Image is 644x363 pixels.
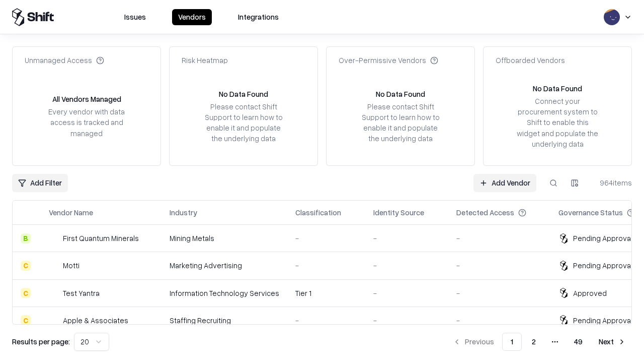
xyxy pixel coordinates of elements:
nav: pagination [447,333,632,351]
div: Offboarded Vendors [496,55,565,66]
div: - [456,288,542,298]
div: Pending Approval [573,315,632,326]
div: Pending Approval [573,260,632,271]
div: 964 items [592,177,632,188]
div: - [456,233,542,244]
button: Vendors [172,9,212,25]
div: First Quantum Minerals [63,233,139,244]
div: - [373,315,440,326]
div: - [295,315,357,326]
div: No Data Found [533,83,582,94]
button: 49 [566,333,591,351]
img: First Quantum Minerals [49,233,59,244]
a: Add Vendor [473,174,536,192]
div: Mining Metals [170,233,279,244]
div: Pending Approval [573,233,632,244]
div: Identity Source [373,207,424,218]
button: Add Filter [12,174,68,192]
div: Industry [170,207,197,218]
div: Vendor Name [49,207,93,218]
div: - [456,315,542,326]
div: No Data Found [376,89,425,99]
div: Motti [63,260,79,271]
div: - [373,233,440,244]
div: Marketing Advertising [170,260,279,271]
button: Issues [118,9,152,25]
div: - [456,260,542,271]
div: B [21,233,31,244]
p: Results per page: [12,336,70,347]
button: Integrations [232,9,285,25]
button: Next [593,333,632,351]
div: Governance Status [558,207,623,218]
div: Information Technology Services [170,288,279,298]
img: Test Yantra [49,288,59,298]
div: No Data Found [219,89,268,99]
div: All Vendors Managed [52,94,121,104]
div: Unmanaged Access [25,55,104,66]
div: - [295,260,357,271]
button: 1 [502,333,522,351]
div: Staffing Recruiting [170,315,279,326]
div: Risk Heatmap [182,55,228,66]
div: Classification [295,207,341,218]
div: Every vendor with data access is tracked and managed [45,106,128,138]
div: Approved [573,288,607,298]
button: 2 [524,333,544,351]
img: Apple & Associates [49,315,59,325]
div: Tier 1 [295,288,357,298]
div: - [295,233,357,244]
img: Motti [49,261,59,271]
div: Please contact Shift Support to learn how to enable it and populate the underlying data [359,101,442,144]
div: C [21,261,31,271]
div: C [21,315,31,325]
div: Test Yantra [63,288,100,298]
div: Detected Access [456,207,514,218]
div: Apple & Associates [63,315,128,326]
div: Over-Permissive Vendors [339,55,438,66]
div: - [373,260,440,271]
div: - [373,288,440,298]
div: C [21,288,31,298]
div: Please contact Shift Support to learn how to enable it and populate the underlying data [202,101,285,144]
div: Connect your procurement system to Shift to enable this widget and populate the underlying data [516,96,599,149]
